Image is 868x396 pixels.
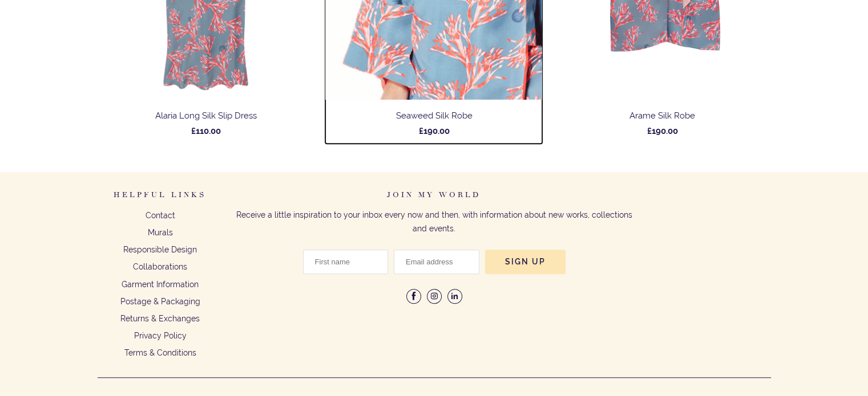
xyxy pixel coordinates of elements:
a: Terms & Conditions [124,348,196,357]
h6: Join my world [235,190,634,209]
span: £190.00 [647,126,677,136]
a: Contact [146,211,175,220]
a: Postage & Packaging [120,297,200,306]
a: Returns & Exchanges [120,314,200,323]
input: Sign Up [485,250,566,274]
a: Garment Information [122,280,199,289]
input: First name [303,250,389,274]
p: Receive a little inspiration to your inbox every now and then, with information about new works, ... [235,209,634,236]
span: £190.00 [418,126,449,136]
a: Responsible Design [123,245,197,254]
a: Collaborations [133,262,187,271]
span: Alaria Long Silk Slip Dress [155,111,256,121]
a: Murals [148,228,173,237]
span: £110.00 [191,126,220,136]
span: Arame Silk Robe [629,111,695,121]
input: Email address [394,250,479,274]
span: Seaweed Silk Robe [395,111,472,121]
h6: Helpful Links [98,190,223,209]
a: Privacy Policy [134,331,187,340]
